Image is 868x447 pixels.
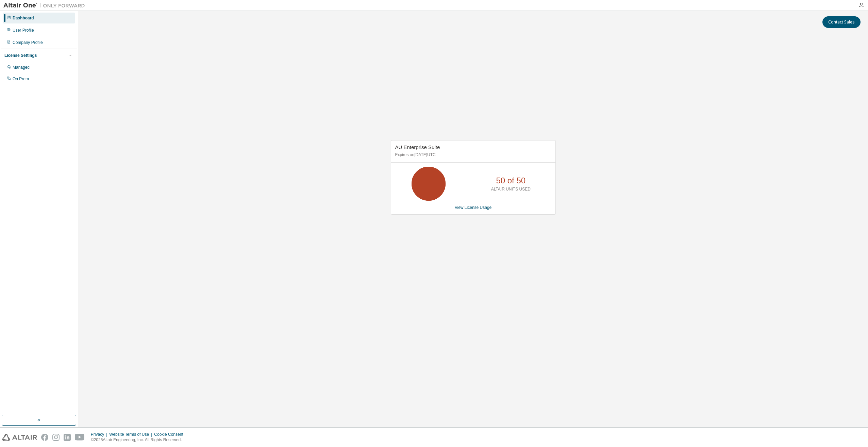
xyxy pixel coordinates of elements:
[64,434,71,441] img: linkedin.svg
[4,53,37,58] div: License Settings
[13,40,43,45] div: Company Profile
[13,76,29,82] div: On Prem
[3,2,88,9] img: Altair One
[395,152,550,158] p: Expires on [DATE] UTC
[2,434,37,441] img: altair_logo.svg
[491,186,531,192] p: ALTAIR UNITS USED
[91,432,109,437] div: Privacy
[109,432,154,437] div: Website Terms of Use
[13,65,30,70] div: Managed
[455,205,492,210] a: View License Usage
[52,434,60,441] img: instagram.svg
[13,28,34,33] div: User Profile
[75,434,85,441] img: youtube.svg
[496,175,525,186] p: 50 of 50
[395,144,440,150] span: AU Enterprise Suite
[822,16,861,28] button: Contact Sales
[41,434,48,441] img: facebook.svg
[13,15,34,21] div: Dashboard
[154,432,187,437] div: Cookie Consent
[91,437,187,443] p: © 2025 Altair Engineering, Inc. All Rights Reserved.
